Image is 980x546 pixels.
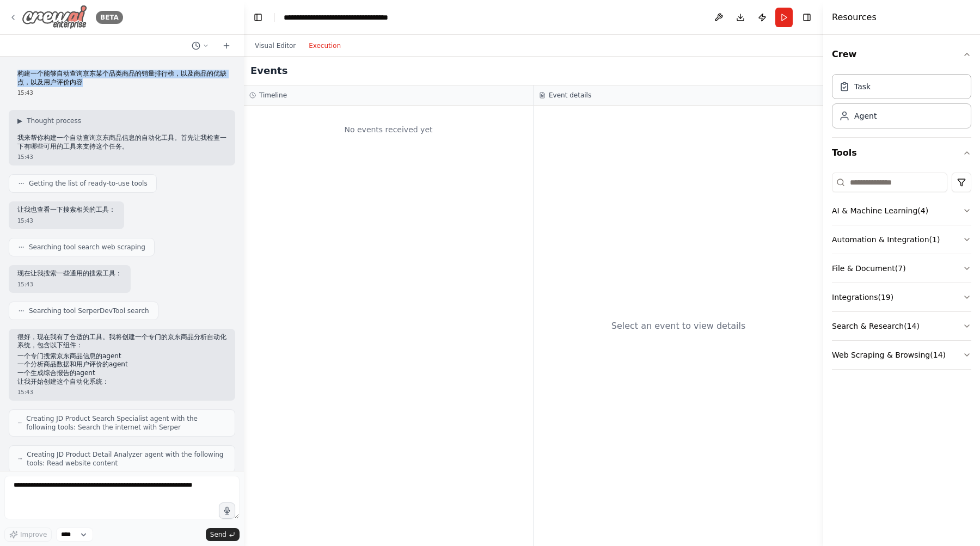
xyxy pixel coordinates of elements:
p: 构建一个能够自动查询京东某个品类商品的销量排行榜，以及商品的优缺点，以及用户评价内容 [17,70,226,87]
span: Send [210,530,226,539]
button: Visual Editor [248,39,302,52]
button: Tools [832,138,971,168]
div: Task [854,81,871,92]
p: 现在让我搜索一些通用的搜索工具： [17,269,122,278]
li: 一个生成综合报告的agent [17,369,226,378]
li: 一个专门搜索京东商品信息的agent [17,352,226,361]
button: Web Scraping & Browsing(14) [832,341,971,369]
div: 15:43 [17,280,122,289]
button: Crew [832,39,971,70]
h2: Events [250,63,287,78]
div: Agent [854,111,877,121]
p: 我来帮你构建一个自动查询京东商品信息的自动化工具。首先让我检查一下有哪些可用的工具来支持这个任务。 [17,134,226,151]
p: 很好，现在我有了合适的工具。我将创建一个专门的京东商品分析自动化系统，包含以下组件： [17,333,226,350]
button: Start a new chat [218,39,235,52]
span: Creating JD Product Detail Analyzer agent with the following tools: Read website content [27,450,226,468]
button: File & Document(7) [832,254,971,283]
span: Getting the list of ready-to-use tools [29,179,148,188]
span: Creating JD Product Search Specialist agent with the following tools: Search the internet with Se... [26,414,226,432]
img: Logo [22,5,87,29]
div: Tools [832,168,971,378]
span: ▶ [17,116,22,125]
h3: Timeline [259,91,287,100]
div: 15:43 [17,89,226,97]
button: Switch to previous chat [187,39,213,52]
div: 15:43 [17,217,115,225]
button: Search & Research(14) [832,312,971,340]
button: AI & Machine Learning(4) [832,197,971,225]
button: Send [206,528,240,541]
div: Crew [832,70,971,137]
p: 让我开始创建这个自动化系统： [17,378,226,387]
span: Searching tool SerperDevTool search [29,306,149,315]
nav: breadcrumb [284,12,406,23]
div: Select an event to view details [611,320,746,333]
h3: Event details [549,91,591,100]
button: Integrations(19) [832,283,971,311]
button: Automation & Integration(1) [832,225,971,254]
div: BETA [96,11,123,24]
div: No events received yet [249,111,528,148]
h4: Resources [832,11,877,24]
div: 15:43 [17,388,226,396]
p: 让我也查看一下搜索相关的工具： [17,206,115,214]
button: Hide right sidebar [799,10,814,25]
button: Execution [302,39,347,52]
span: Improve [20,530,47,539]
button: Improve [4,527,52,542]
button: Click to speak your automation idea [219,502,235,519]
span: Thought process [27,116,81,125]
div: 15:43 [17,153,226,161]
button: ▶Thought process [17,116,81,125]
li: 一个分析商品数据和用户评价的agent [17,360,226,369]
span: Searching tool search web scraping [29,243,145,251]
button: Hide left sidebar [250,10,266,25]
